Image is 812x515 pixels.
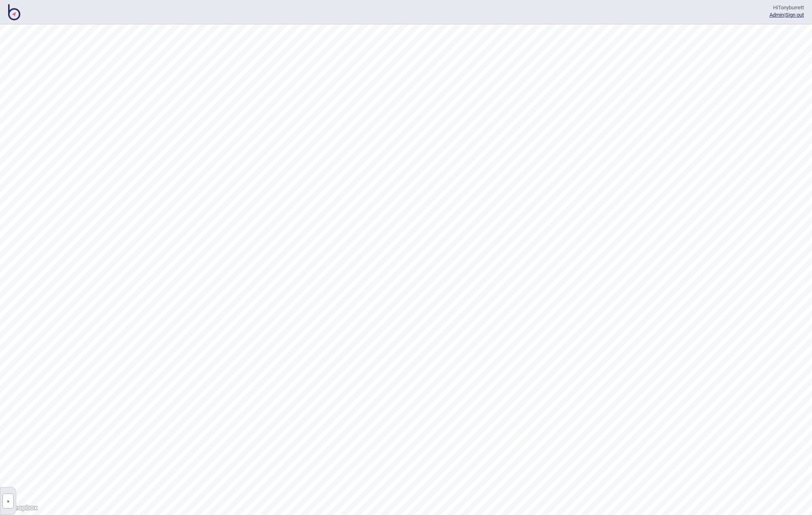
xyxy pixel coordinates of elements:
a: Admin [769,12,784,18]
button: » [2,493,14,509]
span: | [769,12,785,18]
div: Hi Tonyburrett [769,4,804,11]
img: BindiMaps CMS [8,4,20,20]
button: Sign out [785,12,804,18]
a: Mapbox logo [2,503,38,513]
a: » [0,496,16,504]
